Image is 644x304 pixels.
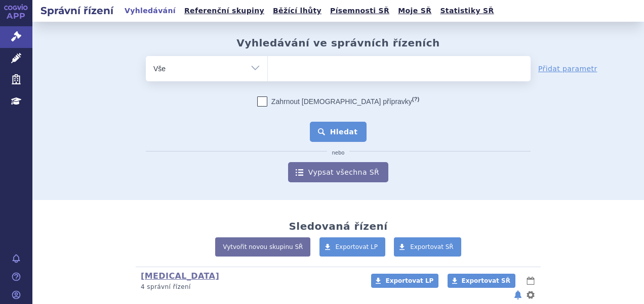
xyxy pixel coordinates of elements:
[236,37,440,49] h2: Vyhledávání ve správních řízeních
[141,283,358,291] p: 4 správní řízení
[327,150,350,156] i: nebo
[257,96,419,107] label: Zahrnout [DEMOGRAPHIC_DATA] přípravky
[310,122,367,142] button: Hledat
[526,289,536,301] button: nastavení
[319,237,386,257] a: Exportovat LP
[526,275,536,287] button: lhůty
[437,4,497,18] a: Statistiky SŘ
[32,4,122,18] h2: Správní řízení
[394,237,461,257] a: Exportovat SŘ
[141,271,219,281] a: [MEDICAL_DATA]
[538,64,597,74] a: Přidat parametr
[288,162,388,182] a: Vypsat všechna SŘ
[371,274,438,288] a: Exportovat LP
[462,277,510,284] span: Exportovat SŘ
[215,237,310,257] a: Vytvořit novou skupinu SŘ
[448,274,515,288] a: Exportovat SŘ
[122,4,179,18] a: Vyhledávání
[395,4,434,18] a: Moje SŘ
[385,277,433,284] span: Exportovat LP
[336,243,378,250] span: Exportovat LP
[327,4,392,18] a: Písemnosti SŘ
[412,96,419,103] abbr: (?)
[270,4,325,18] a: Běžící lhůty
[181,4,267,18] a: Referenční skupiny
[289,220,387,232] h2: Sledovaná řízení
[410,243,454,250] span: Exportovat SŘ
[513,289,523,301] button: notifikace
